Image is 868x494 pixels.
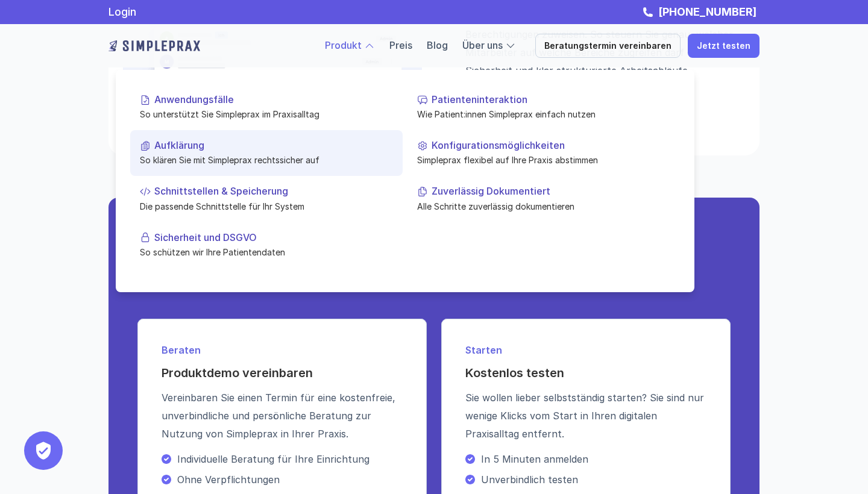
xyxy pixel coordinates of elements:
p: Aufklärung [154,140,393,151]
a: Beratungstermin vereinbaren [535,34,681,58]
p: Anwendungsfälle [154,94,393,105]
a: KonfigurationsmöglichkeitenSimpleprax flexibel auf Ihre Praxis abstimmen [407,130,680,176]
p: So klären Sie mit Simpleprax rechtssicher auf [140,154,393,166]
p: Sie wollen lieber selbstständig starten? Sie sind nur wenige Klicks vom Start in Ihren digitalen ... [465,389,706,443]
p: Schnittstellen & Speicherung [154,186,393,197]
h4: Kostenlos testen [465,364,706,381]
a: PatienteninteraktionWie Patient:innen Simpleprax einfach nutzen [407,84,680,130]
a: Zuverlässig DokumentiertAlle Schritte zuverlässig dokumentieren [407,176,680,222]
p: Unverbindlich testen [481,474,706,486]
p: Jetzt testen [697,41,750,51]
p: Ohne Verpflichtungen [177,474,403,486]
p: Individuelle Beratung für Ihre Einrichtung [177,453,403,465]
a: [PHONE_NUMBER] [655,5,759,18]
strong: [PHONE_NUMBER] [658,5,756,18]
a: Produkt [325,39,362,51]
p: In 5 Minuten anmelden [481,453,706,465]
p: Zuverlässig Dokumentiert [432,186,670,197]
a: Jetzt testen [688,34,759,58]
p: Patienteninteraktion [432,94,670,105]
p: So schützen wir Ihre Patientendaten [140,245,393,258]
p: Konfigurationsmöglichkeiten [432,140,670,151]
a: AnwendungsfälleSo unterstützt Sie Simpleprax im Praxisalltag [130,84,403,130]
p: Beraten [162,343,403,357]
p: Starten [465,343,706,357]
a: Preis [389,39,412,51]
h4: Produktdemo vereinbaren [162,364,403,381]
a: Sicherheit und DSGVOSo schützen wir Ihre Patientendaten [130,222,403,267]
a: Blog [427,39,448,51]
p: Alle Schritte zuverlässig dokumentieren [417,199,670,212]
p: So unterstützt Sie Simpleprax im Praxisalltag [140,108,393,120]
a: AufklärungSo klären Sie mit Simpleprax rechtssicher auf [130,130,403,176]
p: Die passende Schnittstelle für Ihr System [140,199,393,212]
p: Wie Patient:innen Simpleprax einfach nutzen [417,108,670,120]
p: Vereinbaren Sie einen Termin für eine kostenfreie, unverbindliche und persönliche Beratung zur Nu... [162,389,403,443]
p: Simpleprax flexibel auf Ihre Praxis abstimmen [417,154,670,166]
a: Schnittstellen & SpeicherungDie passende Schnittstelle für Ihr System [130,176,403,222]
p: Beratungstermin vereinbaren [544,41,671,51]
a: Login [108,5,136,18]
p: Sicherheit und DSGVO [154,231,393,243]
a: Über uns [462,39,503,51]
